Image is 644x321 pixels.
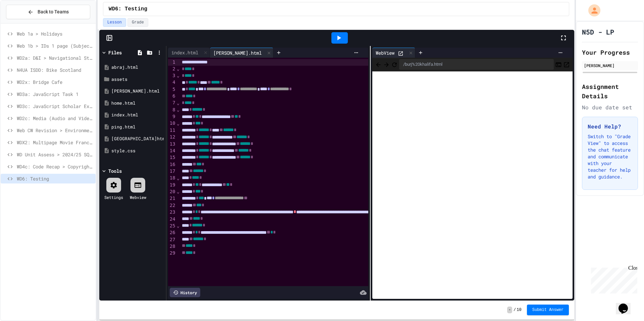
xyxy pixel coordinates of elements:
[168,127,176,134] div: 11
[168,168,176,175] div: 17
[168,161,176,168] div: 16
[168,229,176,236] div: 26
[176,189,180,194] span: Fold line
[375,60,382,68] span: Back
[111,124,164,130] div: ping.html
[108,167,122,174] div: Tools
[111,100,164,107] div: home.html
[210,49,265,56] div: [PERSON_NAME].html
[372,48,415,58] div: WebView
[168,100,176,106] div: 7
[168,120,176,127] div: 10
[168,223,176,229] div: 25
[168,209,176,216] div: 23
[563,60,570,68] button: Open in new tab
[168,141,176,148] div: 13
[514,307,516,313] span: /
[532,307,564,313] span: Submit Answer
[517,307,521,313] span: 10
[581,3,602,18] div: My Account
[168,49,202,56] div: index.html
[582,48,638,57] h2: Your Progress
[111,88,164,95] div: [PERSON_NAME].html
[168,148,176,154] div: 14
[616,294,637,314] iframe: chat widget
[17,163,93,170] span: WD4c: Code Recap > Copyright Designs & Patents Act
[3,3,46,43] div: Chat with us now!Close
[168,134,176,141] div: 12
[168,250,176,257] div: 29
[111,64,164,71] div: abraj.html
[176,223,180,228] span: Fold line
[168,79,176,86] div: 4
[588,265,637,293] iframe: chat widget
[17,139,93,146] span: WDX2: Multipage Movie Franchise
[372,71,573,299] iframe: Web Preview
[168,175,176,181] div: 18
[168,48,210,58] div: index.html
[176,121,180,126] span: Fold line
[168,243,176,250] div: 28
[17,78,93,86] span: WD2x: Bridge Cafe
[17,151,93,158] span: WD Unit Assess > 2024/25 SQA Assignment
[17,30,93,37] span: Web 1a > Holidays
[176,66,180,71] span: Fold line
[104,194,123,200] div: Settings
[103,18,126,27] button: Lesson
[168,66,176,72] div: 2
[372,49,398,56] div: WebView
[582,103,638,111] div: No due date set
[170,288,200,297] div: History
[588,133,632,180] p: Switch to "Grade View" to access the chat feature and communicate with your teacher for help and ...
[176,100,180,106] span: Fold line
[6,5,90,19] button: Back to Teams
[168,202,176,209] div: 22
[168,93,176,100] div: 6
[168,182,176,189] div: 19
[507,307,512,313] span: -
[176,73,180,78] span: Fold line
[17,175,93,182] span: WD6: Testing
[399,59,554,70] div: /burj%20khalifa.html
[168,113,176,120] div: 9
[383,60,390,68] span: Forward
[168,107,176,113] div: 8
[168,72,176,79] div: 3
[168,189,176,195] div: 20
[17,103,93,110] span: WD3c: JavaScript Scholar Example
[109,5,147,13] span: WD6: Testing
[168,236,176,243] div: 27
[17,91,93,98] span: WD3a: JavaScript Task 1
[293,209,296,214] span: Control character left-to-right mark
[391,60,398,68] button: Refresh
[176,107,180,112] span: Fold line
[17,115,93,122] span: WD2c: Media (Audio and Video)
[168,195,176,202] div: 21
[582,82,638,101] h2: Assignment Details
[111,76,164,83] div: assets
[17,54,93,61] span: WD2a: D&I > Navigational Structure & Wireframes
[17,127,93,134] span: Web CW Revision > Environmental Impact
[17,66,93,73] span: N4UA ISDD: Bike Scotland
[127,18,148,27] button: Grade
[176,175,180,181] span: Fold line
[210,48,273,58] div: [PERSON_NAME].html
[168,154,176,161] div: 15
[111,112,164,118] div: index.html
[130,194,146,200] div: Webview
[555,60,562,68] button: Console
[168,86,176,93] div: 5
[17,42,93,49] span: Web 1b > IDs 1 page (Subjects)
[38,8,69,15] span: Back to Teams
[108,49,122,56] div: Files
[111,148,164,154] div: style.css
[168,59,176,66] div: 1
[588,122,632,130] h3: Need Help?
[582,27,614,37] h1: N5D - LP
[584,62,636,68] div: [PERSON_NAME]
[168,216,176,223] div: 24
[527,305,569,315] button: Submit Answer
[111,136,164,142] div: [GEOGRAPHIC_DATA]html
